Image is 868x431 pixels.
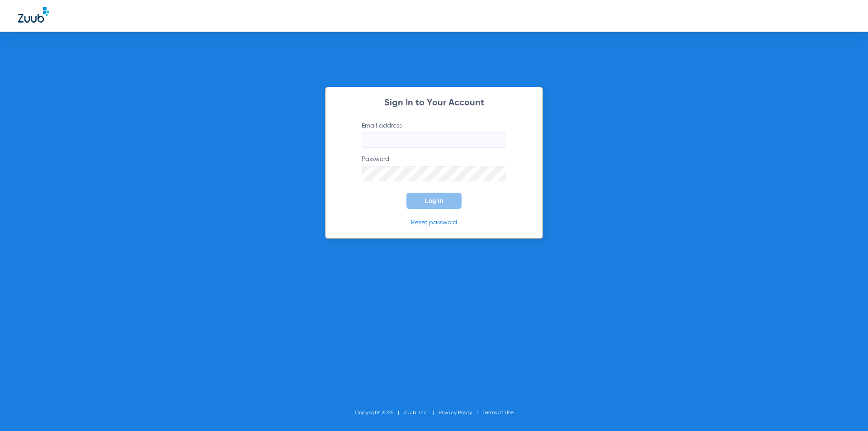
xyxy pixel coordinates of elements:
[482,410,514,416] a: Terms of Use
[362,155,506,181] label: Password
[362,121,506,148] label: Email address
[362,133,506,148] input: Email address
[406,193,462,209] button: Log In
[404,408,439,417] li: Zuub, Inc.
[439,410,472,416] a: Privacy Policy
[362,166,506,181] input: Password
[355,408,404,417] li: Copyright 2025
[425,197,443,204] span: Log In
[348,99,520,108] h2: Sign In to Your Account
[18,7,49,23] img: Zuub Logo
[411,219,457,226] a: Reset password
